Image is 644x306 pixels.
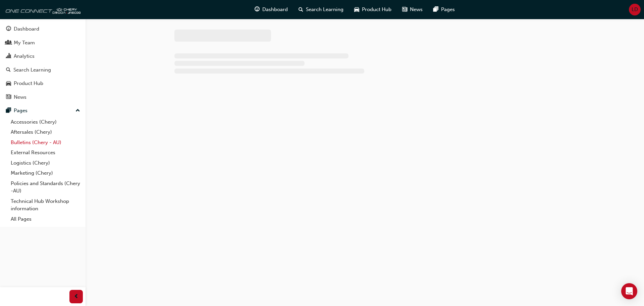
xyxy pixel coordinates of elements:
[3,104,83,117] button: Pages
[632,6,638,13] span: LD
[74,293,79,301] span: prev-icon
[8,196,83,214] a: Technical Hub Workshop information
[75,106,80,115] span: up-icon
[3,50,83,62] a: Analytics
[8,214,83,224] a: All Pages
[255,5,260,14] span: guage-icon
[441,6,455,13] span: Pages
[3,3,80,16] img: oneconnect
[354,5,359,14] span: car-icon
[8,147,83,158] a: External Resources
[6,81,11,87] span: car-icon
[621,283,637,299] div: Open Intercom Messenger
[299,5,303,14] span: search-icon
[8,117,83,127] a: Accessories (Chery)
[6,67,11,73] span: search-icon
[6,26,11,32] span: guage-icon
[3,23,83,35] a: Dashboard
[14,52,35,60] div: Analytics
[402,5,407,14] span: news-icon
[362,6,391,13] span: Product Hub
[397,3,428,16] a: news-iconNews
[3,64,83,76] a: Search Learning
[249,3,293,16] a: guage-iconDashboard
[13,66,51,74] div: Search Learning
[6,94,11,100] span: news-icon
[3,91,83,103] a: News
[8,178,83,196] a: Policies and Standards (Chery -AU)
[349,3,397,16] a: car-iconProduct Hub
[433,5,438,14] span: pages-icon
[14,107,28,115] div: Pages
[293,3,349,16] a: search-iconSearch Learning
[14,93,26,101] div: News
[14,25,39,33] div: Dashboard
[262,6,288,13] span: Dashboard
[410,6,423,13] span: News
[8,127,83,137] a: Aftersales (Chery)
[8,158,83,168] a: Logistics (Chery)
[6,53,11,59] span: chart-icon
[14,80,43,87] div: Product Hub
[306,6,343,13] span: Search Learning
[428,3,460,16] a: pages-iconPages
[3,21,83,104] button: DashboardMy TeamAnalyticsSearch LearningProduct HubNews
[629,4,641,15] button: LD
[14,39,35,47] div: My Team
[3,37,83,49] a: My Team
[6,40,11,46] span: people-icon
[8,168,83,178] a: Marketing (Chery)
[6,108,11,114] span: pages-icon
[8,137,83,148] a: Bulletins (Chery - AU)
[3,77,83,90] a: Product Hub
